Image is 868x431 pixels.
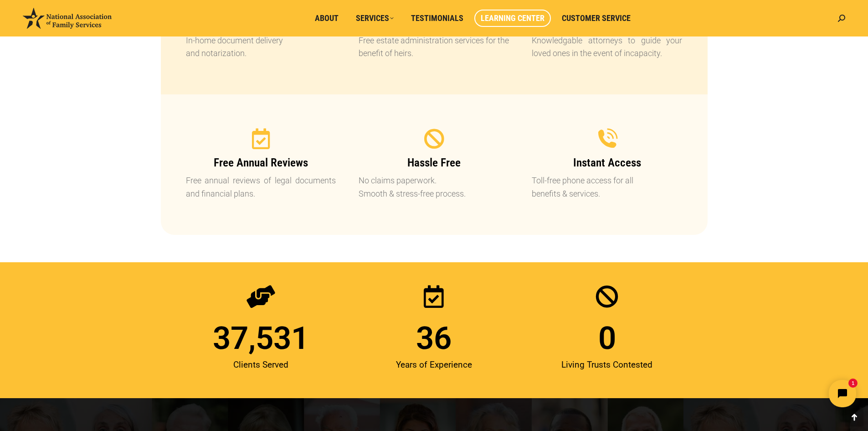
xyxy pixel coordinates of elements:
span: Learning Center [481,13,544,23]
img: National Association of Family Services [23,8,112,29]
span: Free Annual Reviews [214,156,308,169]
span: Services [356,13,394,23]
span: 37,531 [213,322,309,354]
a: About [308,10,345,27]
div: Clients Served [179,354,343,376]
a: Learning Center [474,10,551,27]
div: Years of Experience [352,354,516,376]
p: Toll-free phone access for all benefits & services. [532,174,682,201]
p: Knowledgable attorneys to guide your loved ones in the event of incapacity. [532,34,682,61]
p: No claims paperwork. Smooth & stress-free process. [359,174,509,201]
span: About [315,13,339,23]
span: Customer Service [562,13,631,23]
p: Free estate administration services for the benefit of heirs. [359,34,509,61]
span: 36 [416,322,452,354]
iframe: Tidio Chat [707,372,864,415]
span: Testimonials [411,13,463,23]
p: In-home document delivery and notarization. [186,34,336,61]
p: Free annual reviews of legal documents and financial plans. [186,174,336,201]
a: Customer Service [555,10,637,27]
span: Instant Access [573,156,641,169]
span: Hassle Free [407,156,461,169]
span: 0 [598,322,616,354]
div: Living Trusts Contested [525,354,689,376]
a: Testimonials [405,10,470,27]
